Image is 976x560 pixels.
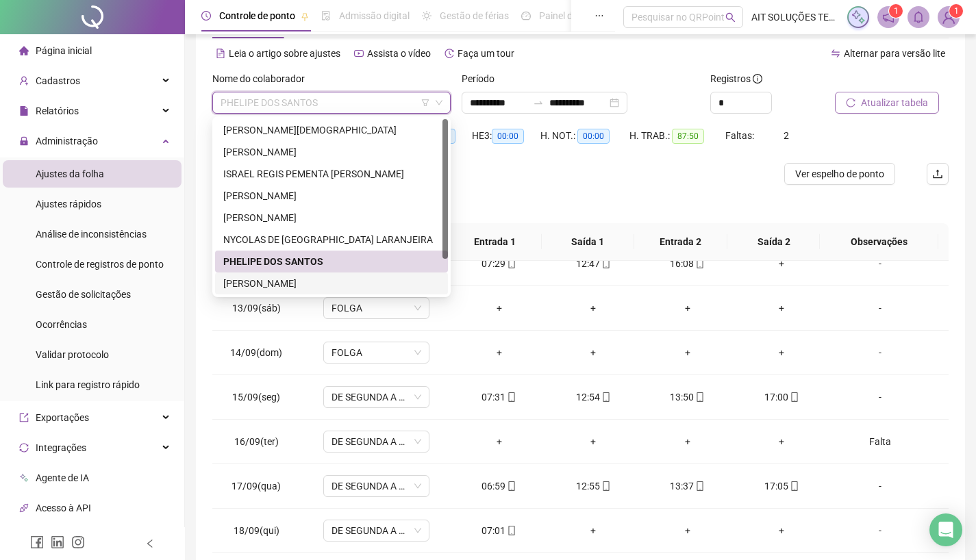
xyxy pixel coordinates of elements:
[463,523,536,538] div: 07:01
[710,71,762,86] span: Registros
[533,97,544,108] span: to
[746,345,818,360] div: +
[889,4,903,18] sup: 1
[216,49,225,58] span: file-text
[912,11,925,23] span: bell
[600,392,611,402] span: mobile
[694,392,705,402] span: mobile
[36,259,164,270] span: Controle de registros de ponto
[223,254,440,269] div: PHELIPE DOS SANTOS
[223,210,440,225] div: [PERSON_NAME]
[421,99,429,107] span: filter
[929,513,962,546] div: Open Intercom Messenger
[557,479,629,494] div: 12:55
[851,10,866,25] img: sparkle-icon.fc2bf0ac1784a2077858766a79e2daf3.svg
[600,259,611,268] span: mobile
[600,481,611,491] span: mobile
[844,48,945,59] span: Alternar para versão lite
[223,188,440,203] div: [PERSON_NAME]
[36,412,89,423] span: Exportações
[831,234,927,249] span: Observações
[651,479,724,494] div: 13:37
[230,347,282,358] span: 14/09(dom)
[422,11,431,21] span: sun
[846,98,855,107] span: reload
[521,11,531,21] span: dashboard
[71,535,85,549] span: instagram
[331,387,421,407] span: DE SEGUNDA A QUINTA FEIRA
[223,232,440,247] div: NYCOLAS DE [GEOGRAPHIC_DATA] LARANJEIRA
[577,129,610,144] span: 00:00
[463,301,536,316] div: +
[788,392,799,402] span: mobile
[533,97,544,108] span: swap-right
[19,46,29,55] span: home
[463,345,536,360] div: +
[212,71,314,86] label: Nome do colaborador
[505,526,516,535] span: mobile
[463,390,536,405] div: 07:31
[234,525,279,536] span: 18/09(qui)
[232,303,281,314] span: 13/09(sáb)
[651,301,724,316] div: +
[949,4,963,18] sup: Atualize o seu contato no menu Meus Dados
[215,251,448,272] div: PHELIPE DOS SANTOS
[229,48,340,59] span: Leia o artigo sobre ajustes
[331,431,421,452] span: DE SEGUNDA A QUINTA FEIRA
[463,479,536,494] div: 06:59
[788,481,799,491] span: mobile
[651,434,724,449] div: +
[938,7,959,27] img: 14066
[557,390,629,405] div: 12:54
[861,95,928,110] span: Atualizar tabela
[219,10,295,21] span: Controle de ponto
[784,130,789,141] span: 2
[215,141,448,163] div: EVANDRO DA SILVA
[505,481,516,491] span: mobile
[215,185,448,207] div: JOÃO VITOR GOMES DOS SANTOS
[463,256,536,271] div: 07:29
[19,413,29,422] span: export
[835,92,939,114] button: Atualizar tabela
[215,272,448,294] div: SERGIO COSTA DE OLIVEIRA
[505,259,516,268] span: mobile
[746,256,818,271] div: +
[795,166,884,181] span: Ver espelho de ponto
[557,523,629,538] div: +
[932,168,943,179] span: upload
[753,74,762,84] span: info-circle
[331,342,421,363] span: FOLGA
[595,11,604,21] span: ellipsis
[472,128,540,144] div: HE 3:
[36,319,87,330] span: Ocorrências
[339,10,410,21] span: Admissão digital
[301,12,309,21] span: pushpin
[746,390,818,405] div: 17:00
[445,49,454,58] span: history
[651,256,724,271] div: 16:08
[36,229,147,240] span: Análise de inconsistências
[19,76,29,86] span: user-add
[201,11,211,21] span: clock-circle
[36,45,92,56] span: Página inicial
[840,301,921,316] div: -
[367,48,431,59] span: Assista o vídeo
[223,144,440,160] div: [PERSON_NAME]
[840,479,921,494] div: -
[36,136,98,147] span: Administração
[145,539,155,548] span: left
[746,301,818,316] div: +
[831,49,840,58] span: swap
[672,129,704,144] span: 87:50
[629,128,725,144] div: H. TRAB.:
[36,379,140,390] span: Link para registro rápido
[354,49,364,58] span: youtube
[19,136,29,146] span: lock
[651,523,724,538] div: +
[840,345,921,360] div: -
[331,520,421,541] span: DE SEGUNDA A QUINTA FEIRA
[36,289,131,300] span: Gestão de solicitações
[727,223,821,261] th: Saída 2
[725,130,756,141] span: Faltas:
[840,434,921,449] div: Falta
